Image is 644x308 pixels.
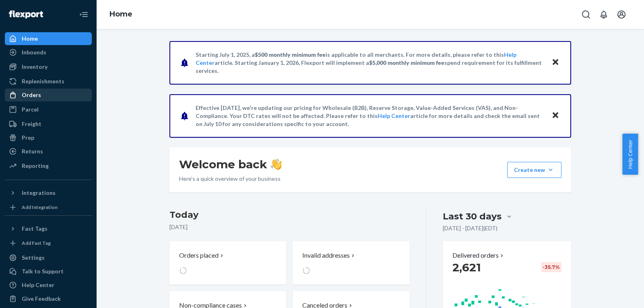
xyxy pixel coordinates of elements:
[5,46,92,59] a: Inbounds
[541,262,561,272] div: -35.7 %
[5,203,92,212] a: Add Integration
[22,147,43,155] div: Returns
[109,10,132,19] a: Home
[22,254,45,262] div: Settings
[5,251,92,264] a: Settings
[22,134,34,142] div: Prep
[369,59,444,66] span: $5,000 monthly minimum fee
[5,32,92,45] a: Home
[22,281,54,289] div: Help Center
[22,105,39,114] div: Parcel
[5,279,92,291] a: Help Center
[22,267,64,275] div: Talk to Support
[443,224,497,232] p: [DATE] - [DATE] ( EDT )
[179,157,282,172] h1: Welcome back
[443,210,502,223] div: Last 30 days
[5,265,92,278] button: Talk to Support
[596,6,612,23] button: Open notifications
[5,103,92,116] a: Parcel
[179,251,219,260] p: Orders placed
[179,175,282,183] p: Here’s a quick overview of your business
[5,159,92,172] a: Reporting
[255,51,326,58] span: $500 monthly minimum fee
[5,292,92,305] button: Give Feedback
[22,225,47,233] div: Fast Tags
[5,89,92,101] a: Orders
[169,241,286,285] button: Orders placed
[22,204,58,211] div: Add Integration
[22,162,49,170] div: Reporting
[103,3,139,26] ol: breadcrumbs
[622,134,638,175] button: Help Center
[196,104,544,128] p: Effective [DATE], we're updating our pricing for Wholesale (B2B), Reserve Storage, Value-Added Se...
[507,162,561,178] button: Create new
[169,209,410,221] h3: Today
[22,120,41,128] div: Freight
[76,6,92,23] button: Close Navigation
[22,91,41,99] div: Orders
[22,295,61,303] div: Give Feedback
[452,251,505,260] button: Delivered orders
[550,57,561,68] button: Close
[293,241,409,285] button: Invalid addresses
[22,77,64,85] div: Replenishments
[169,223,410,231] p: [DATE]
[22,35,38,43] div: Home
[550,110,561,122] button: Close
[5,60,92,73] a: Inventory
[5,118,92,130] a: Freight
[5,131,92,144] a: Prep
[378,112,410,119] a: Help Center
[5,222,92,235] button: Fast Tags
[5,75,92,88] a: Replenishments
[578,6,594,23] button: Open Search Box
[452,260,481,274] span: 2,621
[302,251,350,260] p: Invalid addresses
[5,238,92,248] a: Add Fast Tag
[22,189,56,197] div: Integrations
[22,48,46,56] div: Inbounds
[270,159,282,170] img: hand-wave emoji
[613,6,630,23] button: Open account menu
[9,10,43,19] img: Flexport logo
[196,51,544,75] p: Starting July 1, 2025, a is applicable to all merchants. For more details, please refer to this a...
[5,145,92,158] a: Returns
[22,63,47,71] div: Inventory
[22,240,51,246] div: Add Fast Tag
[5,186,92,199] button: Integrations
